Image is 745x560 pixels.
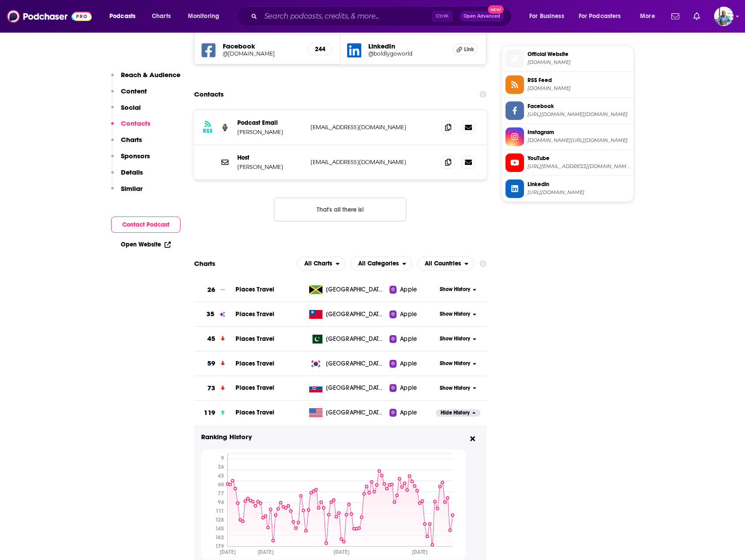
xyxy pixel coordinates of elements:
a: Apple [389,310,436,319]
p: Similar [121,184,142,193]
a: Apple [389,285,436,294]
span: Jamaica [326,285,383,294]
span: Korea, Republic of [326,359,383,368]
a: Apple [389,384,436,392]
a: [GEOGRAPHIC_DATA] [306,285,389,294]
a: YouTube[URL][EMAIL_ADDRESS][DOMAIN_NAME] [505,153,630,172]
p: Podcast Email [237,119,303,127]
p: [PERSON_NAME] [237,128,303,136]
tspan: 9 [221,455,224,461]
tspan: 162 [215,534,224,541]
a: @boldlygoworld [368,50,446,57]
span: Apple [400,335,417,343]
button: Contact Podcast [111,217,180,233]
a: Charts [146,9,176,23]
a: Places Travel [236,335,274,343]
button: Hide History [436,409,480,417]
span: Charts [152,10,171,22]
button: open menu [523,9,575,23]
tspan: 77 [217,490,224,497]
span: All Categories [358,261,399,267]
button: Contacts [111,119,150,135]
button: Show History [436,310,480,318]
span: Show History [440,310,470,318]
a: Show notifications dropdown [668,9,683,24]
button: Show History [436,385,480,392]
button: Open AdvancedNew [460,11,504,22]
h2: Countries [417,257,474,271]
div: Search podcasts, credits, & more... [245,6,520,26]
span: Show History [440,335,470,343]
span: New [488,5,504,14]
a: [GEOGRAPHIC_DATA] [306,384,389,392]
span: Slovakia [326,384,383,392]
span: More [640,10,655,22]
span: Apple [400,310,417,319]
h5: 244 [315,45,325,53]
button: open menu [103,9,147,23]
a: 73 [194,376,236,400]
button: Show profile menu [714,7,734,26]
span: Logged in as BoldlyGo [714,7,734,26]
h2: Charts [194,259,215,268]
a: [GEOGRAPHIC_DATA] [306,408,389,417]
tspan: [DATE] [258,549,273,555]
a: Places Travel [236,310,274,318]
a: Places Travel [236,286,274,293]
tspan: 43 [217,472,224,478]
span: For Podcasters [579,10,621,22]
tspan: [DATE] [220,549,236,555]
button: open menu [634,9,666,23]
a: 119 [194,401,236,425]
p: Contacts [121,119,150,127]
p: Reach & Audience [121,71,180,79]
tspan: 26 [217,463,224,470]
button: Content [111,87,147,103]
h2: Platforms [297,257,345,271]
span: feeds.captivate.fm [528,85,630,92]
button: open menu [351,257,412,271]
span: Show History [440,286,470,293]
span: revolutionizingyourjourney.blubrry.net [528,59,630,66]
a: @[DOMAIN_NAME] [223,50,300,57]
p: [EMAIL_ADDRESS][DOMAIN_NAME] [311,123,427,131]
button: Show History [436,335,480,343]
span: https://www.linkedin.com/in/boldlygoworld [528,189,630,196]
span: Show History [440,385,470,392]
span: Taiwan, Province of China [326,310,383,319]
button: open menu [573,9,634,23]
h3: RSS [203,127,213,134]
a: Places Travel [236,409,274,416]
p: Content [121,87,147,95]
img: Podchaser - Follow, Share and Rate Podcasts [7,8,92,25]
a: Official Website[DOMAIN_NAME] [505,49,630,68]
span: Facebook [528,102,630,110]
h3: 45 [207,334,215,344]
p: Host [237,154,303,161]
button: Show History [436,286,480,293]
span: https://www.facebook.com/BoldlyGo.World [528,111,630,118]
input: Search podcasts, credits, & more... [261,9,432,23]
button: Similar [111,184,142,201]
tspan: [DATE] [333,549,349,555]
span: Podcasts [109,10,135,22]
span: instagram.com/boldlygo.world [528,137,630,144]
p: Social [121,103,141,112]
span: Places Travel [236,360,274,367]
span: Linkedin [528,180,630,188]
span: Official Website [528,50,630,58]
a: Apple [389,335,436,343]
tspan: 94 [217,499,224,505]
h2: Contacts [194,86,224,103]
p: Sponsors [121,152,150,160]
a: 35 [194,302,236,326]
a: Places Travel [236,384,274,392]
a: 45 [194,327,236,351]
span: All Countries [425,261,461,267]
button: open menu [182,9,231,23]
